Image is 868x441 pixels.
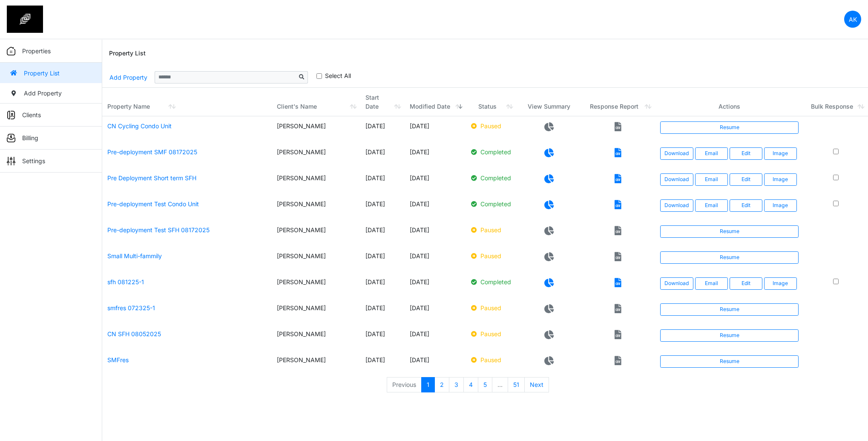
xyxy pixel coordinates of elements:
td: [DATE] [405,142,466,168]
td: [DATE] [405,194,466,220]
p: Paused [471,225,512,234]
a: Pre-deployment Test SFH 08172025 [107,226,210,233]
a: SMFres [107,356,129,363]
th: Bulk Response: activate to sort column ascending [804,88,868,116]
a: Download [660,173,693,185]
td: [PERSON_NAME] [272,168,360,194]
a: 51 [508,377,525,392]
img: sidemenu_billing.png [7,134,15,142]
td: [DATE] [405,298,466,324]
th: Actions [655,88,803,116]
a: Edit [730,147,762,159]
th: Response Report: activate to sort column ascending [581,88,655,116]
a: Resume [660,303,798,315]
p: AK [849,15,857,24]
p: Properties [22,46,51,55]
td: [PERSON_NAME] [272,142,360,168]
th: Modified Date: activate to sort column ascending [405,88,466,116]
td: [DATE] [405,272,466,298]
td: [PERSON_NAME] [272,220,360,246]
button: Email [695,147,728,159]
a: Edit [730,199,762,211]
a: Next [524,377,549,392]
a: Edit [730,173,762,185]
td: [DATE] [360,324,405,350]
td: [DATE] [405,246,466,272]
td: [DATE] [360,350,405,376]
a: Download [660,199,693,211]
p: Paused [471,251,512,260]
a: 4 [463,377,478,392]
a: smfres 072325-1 [107,304,155,311]
p: Completed [471,173,512,182]
p: Settings [22,156,45,165]
td: [PERSON_NAME] [272,246,360,272]
a: sfh 081225-1 [107,278,144,285]
h6: Property List [109,50,146,57]
td: [DATE] [360,168,405,194]
th: Property Name: activate to sort column ascending [102,88,272,116]
th: Start Date: activate to sort column ascending [360,88,405,116]
td: [PERSON_NAME] [272,324,360,350]
button: Image [764,199,797,211]
th: Status: activate to sort column ascending [466,88,517,116]
a: Resume [660,225,798,237]
a: Small Multi-fammily [107,252,162,259]
img: sidemenu_properties.png [7,47,15,55]
a: Resume [660,355,798,367]
td: [DATE] [360,272,405,298]
td: [DATE] [405,350,466,376]
button: Email [695,173,728,185]
label: Select All [325,71,351,80]
p: Completed [471,147,512,156]
td: [DATE] [360,246,405,272]
td: [PERSON_NAME] [272,116,360,142]
td: [DATE] [360,298,405,324]
a: Edit [730,277,762,289]
p: Paused [471,303,512,312]
td: [PERSON_NAME] [272,298,360,324]
td: [PERSON_NAME] [272,350,360,376]
button: Email [695,277,728,289]
td: [DATE] [405,220,466,246]
a: 1 [421,377,435,392]
td: [PERSON_NAME] [272,194,360,220]
button: Email [695,199,728,211]
p: Clients [22,110,41,119]
a: Resume [660,329,798,341]
a: CN SFH 08052025 [107,330,161,337]
a: Download [660,277,693,289]
img: sidemenu_settings.png [7,157,15,165]
img: spp logo [7,6,43,33]
a: Add Property [109,70,148,85]
td: [DATE] [360,116,405,142]
button: Image [764,147,797,159]
a: 5 [478,377,492,392]
p: Paused [471,355,512,364]
img: sidemenu_client.png [7,111,15,119]
td: [DATE] [360,220,405,246]
a: 2 [434,377,449,392]
th: Client's Name: activate to sort column ascending [272,88,360,116]
button: Image [764,173,797,185]
a: Pre-deployment SMF 08172025 [107,148,197,156]
td: [DATE] [360,194,405,220]
p: Paused [471,329,512,338]
td: [PERSON_NAME] [272,272,360,298]
p: Paused [471,121,512,130]
p: Completed [471,277,512,286]
td: [DATE] [405,324,466,350]
p: Completed [471,199,512,208]
a: CN Cycling Condo Unit [107,122,172,130]
a: Resume [660,251,798,263]
a: Download [660,147,693,159]
a: Pre-deployment Test Condo Unit [107,200,199,208]
p: Billing [22,133,38,142]
td: [DATE] [360,142,405,168]
a: AK [844,11,861,28]
a: Pre Deployment Short term SFH [107,174,196,182]
th: View Summary [517,88,581,116]
input: Sizing example input [155,71,296,83]
td: [DATE] [405,168,466,194]
a: 3 [449,377,464,392]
